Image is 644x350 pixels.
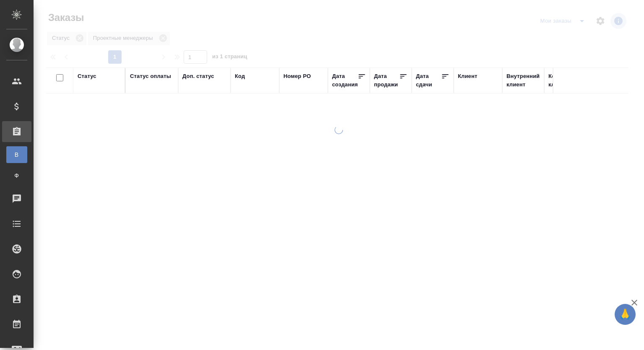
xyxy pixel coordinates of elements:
span: 🙏 [618,306,632,323]
div: Клиент [458,72,477,80]
a: Ф [6,167,27,184]
div: Внутренний клиент [506,72,540,89]
button: 🙏 [615,304,636,325]
div: Контрагент клиента [548,72,589,89]
span: Ф [10,171,23,180]
div: Дата создания [332,72,358,89]
div: Дата продажи [374,72,399,89]
div: Код [235,72,245,80]
div: Номер PO [283,72,311,80]
div: Доп. статус [182,72,214,80]
div: Статус [78,72,96,80]
div: Статус оплаты [130,72,171,80]
div: Дата сдачи [416,72,441,89]
a: В [6,146,27,163]
span: В [10,150,23,159]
